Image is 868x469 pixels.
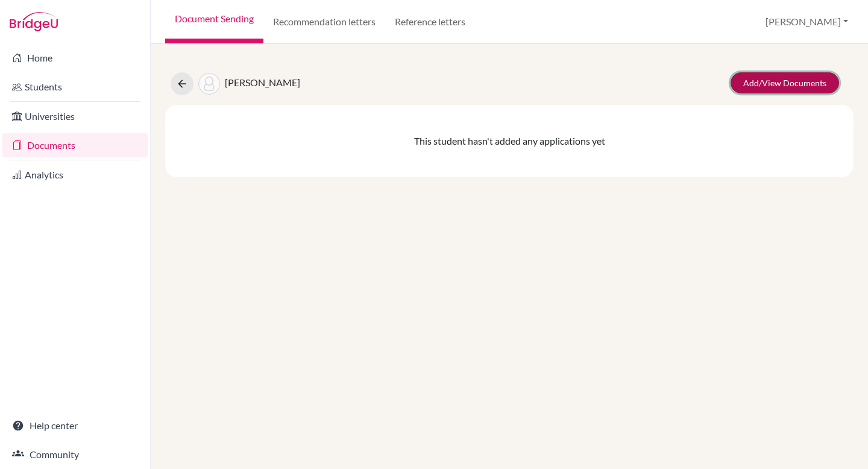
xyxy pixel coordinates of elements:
[2,46,148,70] a: Home
[2,104,148,128] a: Universities
[2,414,148,438] a: Help center
[225,77,300,88] span: [PERSON_NAME]
[760,10,854,33] button: [PERSON_NAME]
[165,105,854,177] div: This student hasn't added any applications yet
[731,72,839,93] a: Add/View Documents
[10,12,58,31] img: Bridge-U
[2,75,148,99] a: Students
[2,163,148,187] a: Analytics
[2,442,148,467] a: Community
[2,133,148,157] a: Documents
